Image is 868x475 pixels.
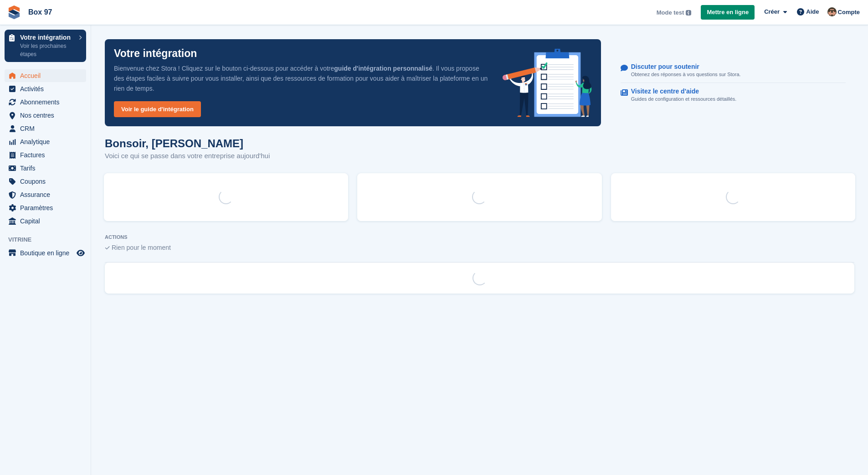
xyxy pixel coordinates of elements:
[686,10,691,15] img: icon-info-grey-7440780725fd019a000dd9b08b2336e03edf1995a4989e88bcd33f0948082b44.svg
[503,49,592,117] img: onboarding-info-6c161a55d2c0e0a8cae90662b2fe09162a5109e8cc188191df67fb4f79e88e88.svg
[5,188,86,201] a: menu
[5,69,86,82] a: menu
[20,109,75,122] span: Nos centres
[25,5,56,20] a: Box 97
[114,101,201,117] a: Voir le guide d'intégration
[105,137,270,150] h1: Bonsoir, [PERSON_NAME]
[827,7,837,16] img: Kévin CHAUVET
[20,215,75,227] span: Capital
[20,162,75,175] span: Tarifs
[631,95,737,103] p: Guides de configuration et ressources détaillés.
[707,8,749,17] span: Mettre en ligne
[631,63,734,71] p: Discuter pour soutenir
[631,71,741,78] p: Obtenez des réponses à vos questions sur Stora.
[20,149,75,161] span: Factures
[5,201,86,214] a: menu
[20,42,74,58] p: Voir les prochaines étapes
[764,7,780,16] span: Créer
[20,188,75,201] span: Assurance
[5,149,86,161] a: menu
[112,244,171,251] span: Rien pour le moment
[5,109,86,122] a: menu
[631,88,729,95] p: Visitez le centre d'aide
[5,122,86,135] a: menu
[20,83,75,95] span: Activités
[114,63,488,93] p: Bienvenue chez Stora ! Cliquez sur le bouton ci-dessous pour accéder à votre . Il vous propose de...
[75,248,86,258] a: Boutique d'aperçu
[7,5,21,19] img: stora-icon-8386f47178a22dfd0bd8f6a31ec36ba5ce8667c1dd55bd0f319d3a0aa187defe.svg
[5,247,86,259] a: menu
[701,5,755,20] a: Mettre en ligne
[20,96,75,108] span: Abonnements
[105,234,854,240] p: ACTIONS
[806,7,819,16] span: Aide
[20,69,75,82] span: Accueil
[20,135,75,148] span: Analytique
[20,201,75,214] span: Paramètres
[621,58,846,83] a: Discuter pour soutenir Obtenez des réponses à vos questions sur Stora.
[20,34,74,41] p: Votre intégration
[105,246,110,250] img: blank_slate_check_icon-ba018cac091ee9be17c0a81a6c232d5eb81de652e7a59be601be346b1b6ddf79.svg
[5,83,86,95] a: menu
[5,135,86,148] a: menu
[20,122,75,135] span: CRM
[5,162,86,175] a: menu
[5,215,86,227] a: menu
[105,151,270,161] p: Voici ce qui se passe dans votre entreprise aujourd'hui
[20,247,75,259] span: Boutique en ligne
[5,30,86,62] a: Votre intégration Voir les prochaines étapes
[334,65,432,72] strong: guide d'intégration personnalisé
[8,235,91,244] span: Vitrine
[657,8,684,17] span: Mode test
[114,48,197,59] p: Votre intégration
[20,175,75,188] span: Coupons
[5,96,86,108] a: menu
[5,175,86,188] a: menu
[838,8,860,17] span: Compte
[621,83,846,108] a: Visitez le centre d'aide Guides de configuration et ressources détaillés.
